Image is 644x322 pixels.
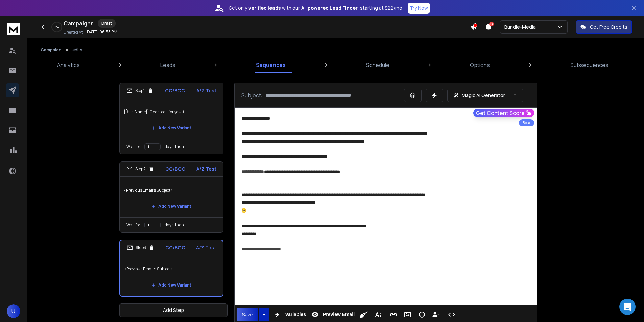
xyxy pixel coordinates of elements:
p: Get only with our starting at $22/mo [229,5,402,11]
p: CC/BCC [165,244,185,251]
button: Campaign [41,47,62,53]
button: Get Content Score [473,109,534,117]
p: Leads [160,61,175,69]
li: Step3CC/BCCA/Z Test<Previous Email's Subject>Add New Variant [119,240,223,297]
button: Add Step [119,303,228,317]
p: CC/BCC [165,87,185,94]
p: Created At: [64,30,84,35]
p: <Previous Email's Subject> [124,259,219,278]
button: Add New Variant [146,278,197,292]
button: Code View [445,308,458,321]
p: days, then [165,222,184,228]
a: Options [466,57,494,73]
button: U [7,304,20,318]
p: Schedule [366,61,389,69]
div: Draft [98,19,116,28]
button: Insert Link (Ctrl+K) [387,308,400,321]
div: Step 3 [127,245,155,251]
p: A/Z Test [196,166,216,172]
strong: verified leads [248,5,281,11]
button: Add New Variant [146,121,197,135]
img: logo [7,23,20,35]
strong: AI-powered Lead Finder, [301,5,359,11]
p: Options [470,61,490,69]
p: Bundle-Media [504,24,539,30]
span: Variables [284,312,307,317]
p: Analytics [57,61,80,69]
p: Try Now [410,5,428,11]
p: {{firstName}} 0 cost edit for you:) [124,102,219,121]
p: Subject: [241,91,263,99]
p: Subsequences [570,61,609,69]
a: Sequences [252,57,290,73]
button: More Text [372,308,384,321]
p: Wait for [126,222,140,228]
span: 34 [489,22,494,26]
div: Step 2 [126,166,154,172]
p: edits [72,47,82,53]
p: [DATE] 06:55 PM [85,29,117,35]
p: CC/BCC [165,166,185,172]
p: Wait for [126,144,140,149]
p: Get Free Credits [590,24,627,30]
a: Leads [156,57,180,73]
div: Open Intercom Messenger [619,299,636,315]
span: Preview Email [321,312,356,317]
button: Emoticons [415,308,428,321]
p: <Previous Email's Subject> [124,181,219,200]
li: Step1CC/BCCA/Z Test{{firstName}} 0 cost edit for you:)Add New VariantWait fordays, then [119,83,223,154]
button: Add New Variant [146,200,197,213]
button: Insert Image (Ctrl+P) [401,308,414,321]
button: Preview Email [309,308,356,321]
button: Magic AI Generator [447,89,523,102]
li: Step2CC/BCCA/Z Test<Previous Email's Subject>Add New VariantWait fordays, then [119,161,223,233]
div: Beta [519,119,534,126]
p: 0 % [55,25,59,29]
button: Insert Unsubscribe Link [430,308,443,321]
p: Magic AI Generator [462,92,505,99]
a: Analytics [53,57,84,73]
a: Schedule [362,57,393,73]
button: Save [237,308,258,321]
h1: Campaigns [64,19,94,27]
p: A/Z Test [196,87,216,94]
p: A/Z Test [196,244,216,251]
button: Variables [271,308,307,321]
div: Step 1 [126,88,153,94]
button: Get Free Credits [576,20,632,34]
p: Sequences [256,61,286,69]
a: Subsequences [566,57,613,73]
button: Try Now [408,3,430,14]
p: days, then [165,144,184,149]
button: Clean HTML [357,308,370,321]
